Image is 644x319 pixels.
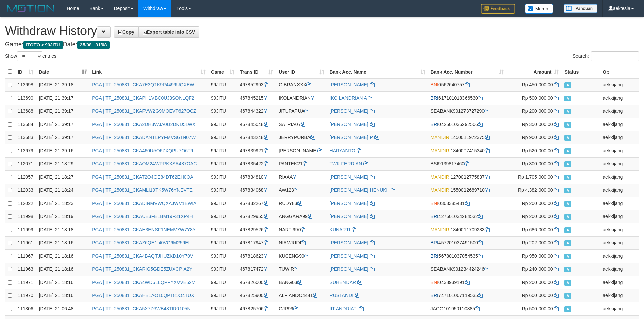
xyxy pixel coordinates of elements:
td: 467829955 [237,210,276,223]
span: Approved - Marked by aekkijang [564,306,571,312]
a: [PERSON_NAME] [330,108,368,114]
a: [PERSON_NAME] HENUKH [330,187,390,193]
td: 101950110885 [428,302,506,315]
td: 467818623 [237,249,276,263]
td: 617101018366530 [428,91,506,105]
td: 567801037054535 [428,249,506,263]
td: 467825706 [237,302,276,315]
span: Approved - Marked by aekkijang [564,201,571,207]
td: [DATE] 21:18:16 [36,289,90,302]
td: aekkijang [600,91,639,105]
td: 457201037491500 [428,236,506,249]
th: Link: activate to sort column ascending [89,65,208,78]
h4: Game: Date: [5,41,639,48]
td: [DATE] 21:39:17 [36,118,90,131]
td: aekkijang [600,249,639,263]
span: MANDIRI [431,227,451,232]
td: 111970 [15,289,36,302]
span: Rp 500.000,00 [522,306,553,311]
td: aekkijang [600,170,639,184]
td: 113684 [15,118,36,131]
td: ANGGARA99 [276,210,327,223]
span: Approved - Marked by aekkijang [564,175,571,180]
td: aekkijang [600,302,639,315]
a: KUNARTI [330,227,350,232]
span: Approved - Marked by aekkijang [564,240,571,246]
td: 99JITU [208,144,237,157]
td: SATRIA07 [276,118,327,131]
td: 467845048 [237,118,276,131]
a: [PERSON_NAME] [330,253,368,259]
span: Rp 200.000,00 [522,201,553,206]
td: [DATE] 21:18:16 [36,249,90,263]
label: Show entries [5,51,56,61]
a: PGA | TF_250831_CKAHB1AO10QPT81O4TUX [92,293,194,298]
a: PGA | TF_250831_CKAFVW2G9MOEVT627OCZ [92,108,196,114]
span: Approved - Marked by aekkijang [564,254,571,259]
a: PGA | TF_250831_CKADINMVWQXAJWV1EWIA [92,201,196,206]
td: 113679 [15,144,36,157]
td: [DATE] 21:18:16 [36,236,90,249]
td: [DATE] 21:18:27 [36,170,90,184]
span: MANDIRI [431,148,451,153]
a: [PERSON_NAME] P [330,135,373,140]
td: NARTI990 [276,223,327,236]
span: BNI [431,201,438,206]
td: 1550012689710 [428,184,506,197]
td: 9139817460 [428,157,506,170]
td: 99JITU [208,78,237,92]
td: 467835422 [237,157,276,170]
th: Date: activate to sort column ascending [36,65,90,78]
th: ID: activate to sort column ascending [15,65,36,78]
td: 111971 [15,276,36,289]
a: PGA | TF_250831_CKA460U5O6ZXQPU7O6T9 [92,148,193,153]
td: 467832267 [237,197,276,210]
td: IKOLANDRIAN [276,91,327,105]
a: PGA | TF_250831_CKA2DH3WJA0U2DKD5LWX [92,122,195,127]
td: 99JITU [208,197,237,210]
img: MOTION_logo.png [5,3,56,14]
td: 112033 [15,184,36,197]
td: 467852993 [237,78,276,92]
td: [DATE] 21:18:19 [36,210,90,223]
td: 99JITU [208,223,237,236]
span: MANDIRI [431,187,451,193]
span: MANDIRI [431,135,451,140]
span: Rp 520.000,00 [522,148,553,153]
td: aekkijang [600,197,639,210]
span: Approved - Marked by aekkijang [564,161,571,167]
td: 467844322 [237,105,276,118]
a: PGA | TF_250831_CKAPH1VBC0UJ3SONLQF2 [92,95,194,101]
th: Game: activate to sort column ascending [208,65,237,78]
td: JERRYPURBA [276,131,327,144]
span: Rp 300.000,00 [522,161,553,166]
a: PGA | TF_250831_CKA4WD6LLQPPYXVVE52M [92,280,195,285]
td: aekkijang [600,210,639,223]
a: PGA | TF_250831_CKAH3ENSF1NEMV7W7Y8Y [92,227,196,232]
span: Approved - Marked by aekkijang [564,267,571,272]
span: MANDIRI [431,174,451,180]
td: 99JITU [208,157,237,170]
td: BANG03 [276,276,327,289]
a: TWK FERDIAN [330,161,362,166]
td: 0438939191 [428,276,506,289]
span: Rp 1.705.000,00 [518,174,553,180]
td: 1840007415340 [428,144,506,157]
td: 99JITU [208,249,237,263]
span: Rp 200.000,00 [522,214,553,219]
td: 467817472 [237,263,276,276]
td: 99JITU [208,118,237,131]
td: 467826000 [237,276,276,289]
td: aekkijang [600,289,639,302]
td: 99JITU [208,91,237,105]
span: BRI [431,122,438,127]
td: 467829526 [237,223,276,236]
th: Op [600,65,639,78]
td: aekkijang [600,131,639,144]
span: Approved - Marked by aekkijang [564,293,571,299]
span: Approved - Marked by aekkijang [564,148,571,154]
td: 99JITU [208,105,237,118]
td: 99JITU [208,131,237,144]
a: [PERSON_NAME] [330,240,368,245]
td: 1840011709233 [428,223,506,236]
